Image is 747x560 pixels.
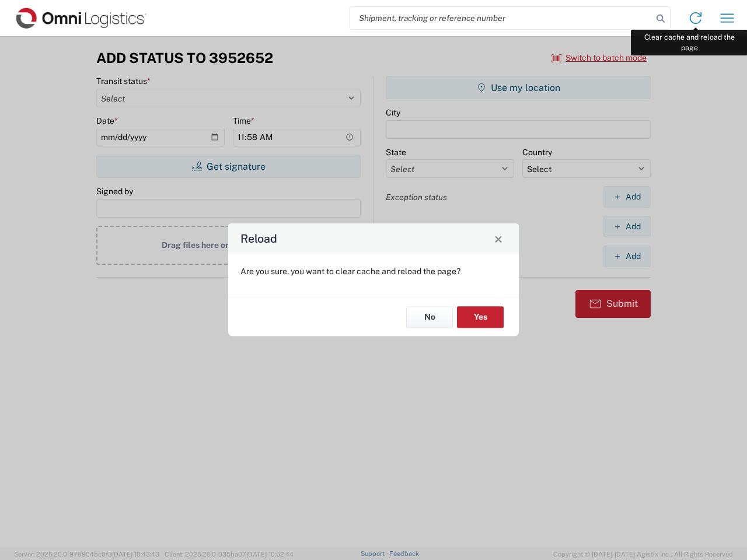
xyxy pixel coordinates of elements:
p: Are you sure, you want to clear cache and reload the page? [240,266,507,276]
input: Shipment, tracking or reference number [350,7,652,29]
button: Yes [457,306,504,328]
button: Close [490,230,507,247]
button: No [406,306,453,328]
h4: Reload [240,230,277,247]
